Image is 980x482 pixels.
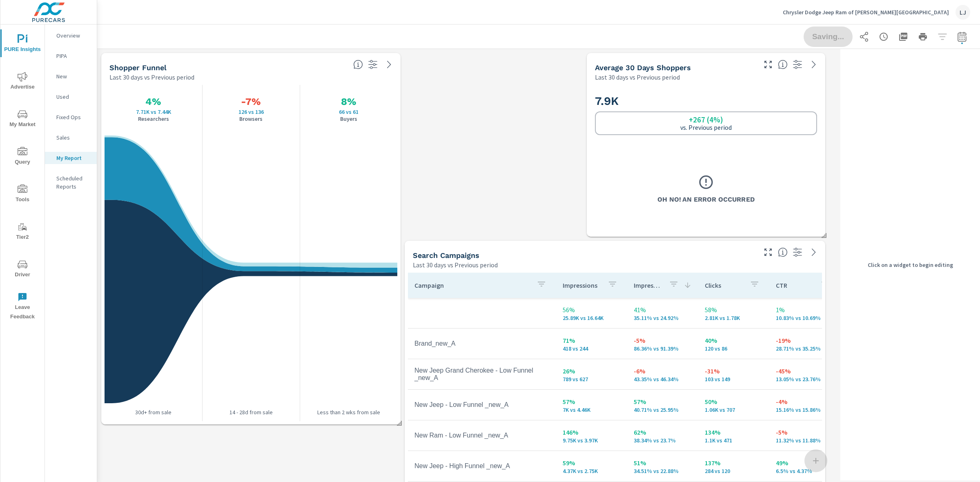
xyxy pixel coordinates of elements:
[408,425,556,446] td: New Ram - Low Funnel _new_A
[563,437,621,444] p: 9,752 vs 3,966
[413,260,498,270] p: Last 30 days vs Previous period
[705,468,763,474] p: 284 vs 120
[56,154,90,162] p: My Report
[634,397,692,406] p: 57%
[689,116,723,124] h6: +267 (4%)
[408,395,556,415] td: New Jeep - Low Funnel _new_A
[3,147,42,167] span: Query
[776,281,814,289] p: CTR
[563,335,621,345] p: 71%
[634,376,692,382] p: 43.35% vs 46.34%
[680,124,732,131] p: vs. Previous period
[776,397,834,406] p: -4%
[634,315,692,321] p: 35.11% vs 24.92%
[45,50,97,62] div: PIPA
[563,427,621,437] p: 146%
[3,222,42,242] span: Tier2
[3,34,42,54] span: PURE Insights
[955,5,970,20] div: LJ
[776,345,834,352] p: 28.71% vs 35.25%
[776,335,834,345] p: -19%
[3,72,42,92] span: Advertise
[705,458,763,468] p: 137%
[705,427,763,437] p: 134%
[705,305,763,315] p: 58%
[563,458,621,468] p: 59%
[56,31,90,40] p: Overview
[3,292,42,322] span: Leave Feedback
[778,60,788,69] span: A rolling 30 day total of daily Shoppers on the dealership website, averaged over the selected da...
[56,113,90,121] p: Fixed Ops
[634,406,692,413] p: 40.71% vs 25.95%
[413,251,479,260] h5: Search Campaigns
[595,94,817,108] h2: 7.9K
[634,427,692,437] p: 62%
[954,29,970,45] button: Select Date Range
[776,315,834,321] p: 10.83% vs 10.69%
[56,72,90,80] p: New
[0,24,45,325] div: nav menu
[776,437,834,444] p: 11.32% vs 11.88%
[705,315,763,321] p: 2,805 vs 1,779
[705,335,763,345] p: 40%
[563,468,621,474] p: 4,367 vs 2,749
[45,152,97,164] div: My Report
[776,305,834,315] p: 1%
[634,345,692,352] p: 86.36% vs 91.39%
[408,456,556,476] td: New Jeep - High Funnel _new_A
[705,281,743,289] p: Clicks
[705,376,763,382] p: 103 vs 149
[408,333,556,354] td: Brand_new_A
[563,281,601,289] p: Impressions
[563,315,621,321] p: 25,893 vs 16,639
[45,70,97,82] div: New
[45,131,97,144] div: Sales
[705,397,763,406] p: 50%
[56,93,90,101] p: Used
[563,366,621,376] p: 26%
[634,366,692,376] p: -6%
[776,468,834,474] p: 6.5% vs 4.37%
[595,72,680,82] p: Last 30 days vs Previous period
[634,335,692,345] p: -5%
[563,345,621,352] p: 418 vs 244
[56,52,90,60] p: PIPA
[595,63,691,72] h5: Average 30 Days Shoppers
[778,247,788,257] span: This is a summary of Search performance results by campaign. Each column can be sorted.
[657,195,755,204] h3: Oh No! An Error Occurred
[705,345,763,352] p: 120 vs 86
[776,406,834,413] p: 15.16% vs 15.86%
[109,63,167,72] h5: Shopper Funnel
[895,29,911,45] button: "Export Report to PDF"
[776,458,834,468] p: 49%
[776,366,834,376] p: -45%
[634,305,692,315] p: 41%
[705,406,763,413] p: 1,061 vs 707
[915,29,931,45] button: Print Report
[45,111,97,123] div: Fixed Ops
[868,261,953,269] p: Click on a widget to begin editing
[563,305,621,315] p: 56%
[3,109,42,129] span: My Market
[776,376,834,382] p: 13.05% vs 23.76%
[762,58,775,71] button: Make Fullscreen
[56,133,90,142] p: Sales
[634,437,692,444] p: 38.34% vs 23.7%
[705,437,763,444] p: 1,104 vs 471
[634,468,692,474] p: 34.51% vs 22.88%
[634,281,662,289] p: Impression Share
[762,246,775,259] button: Make Fullscreen
[414,281,530,289] p: Campaign
[783,9,949,16] p: Chrysler Dodge Jeep Ram of [PERSON_NAME][GEOGRAPHIC_DATA]
[563,397,621,406] p: 57%
[705,366,763,376] p: -31%
[563,406,621,413] p: 6,998 vs 4,459
[56,174,90,191] p: Scheduled Reports
[807,246,820,259] a: See more details in report
[45,172,97,193] div: Scheduled Reports
[3,184,42,204] span: Tools
[109,72,194,82] p: Last 30 days vs Previous period
[45,91,97,103] div: Used
[563,376,621,382] p: 789 vs 627
[807,58,820,71] a: See more details in report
